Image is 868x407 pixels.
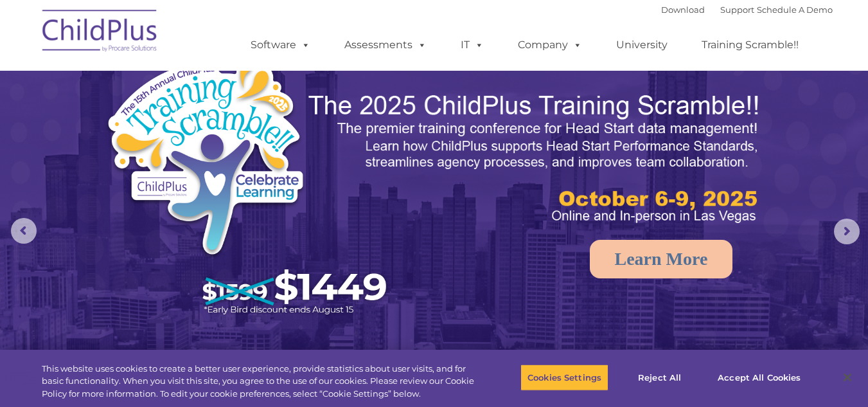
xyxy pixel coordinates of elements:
button: Cookies Settings [520,364,608,391]
a: Download [661,5,705,15]
a: IT [448,32,497,58]
a: Training Scramble!! [689,32,811,58]
a: Learn More [590,240,733,278]
button: Accept All Cookies [711,364,808,391]
a: Software [238,32,323,58]
a: Company [505,32,595,58]
button: Reject All [619,364,700,391]
img: ChildPlus by Procare Solutions [36,1,164,65]
a: Support [720,5,754,15]
a: Assessments [332,32,439,58]
div: This website uses cookies to create a better user experience, provide statistics about user visit... [42,363,477,401]
font: | [661,5,833,15]
a: University [603,32,680,58]
a: Schedule A Demo [757,5,833,15]
button: Close [833,363,862,392]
